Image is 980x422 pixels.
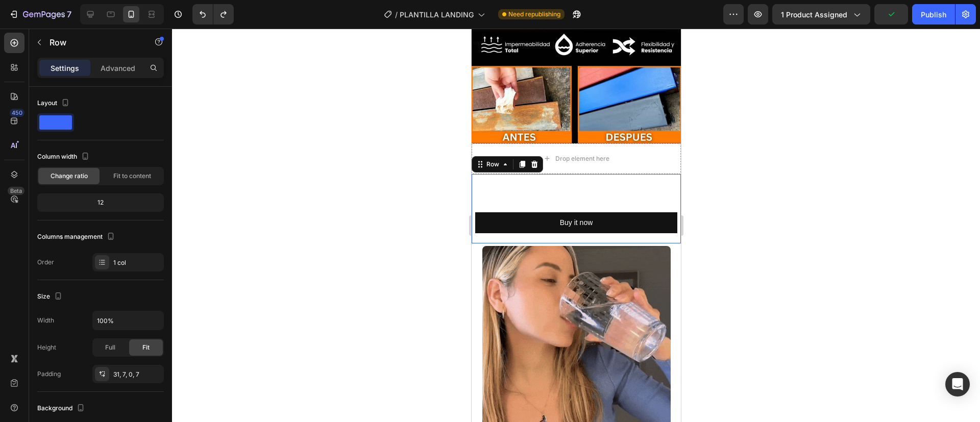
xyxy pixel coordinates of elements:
[113,370,161,379] div: 31, 7, 0, 7
[781,9,847,20] span: 1 product assigned
[67,8,71,20] p: 7
[912,4,955,24] button: Publish
[37,402,87,415] div: Background
[101,63,135,73] p: Advanced
[508,10,560,19] span: Need republishing
[37,290,64,304] div: Size
[4,4,76,24] button: 7
[51,63,79,73] p: Settings
[50,36,136,48] p: Row
[37,369,61,379] div: Padding
[37,316,54,325] div: Width
[142,343,150,352] span: Fit
[93,311,163,330] input: Auto
[37,150,91,164] div: Column width
[113,258,161,267] div: 1 col
[37,96,71,110] div: Layout
[772,4,870,24] button: 1 product assigned
[8,187,24,195] div: Beta
[105,343,115,352] span: Full
[10,109,24,117] div: 450
[921,9,946,20] div: Publish
[37,230,117,244] div: Columns management
[945,372,970,396] div: Open Intercom Messenger
[400,9,474,20] span: PLANTILLA LANDING
[113,171,151,181] span: Fit to content
[37,258,54,267] div: Order
[395,9,398,20] span: /
[472,29,681,422] iframe: Design area
[192,4,234,24] div: Undo/Redo
[51,171,88,181] span: Change ratio
[37,343,56,352] div: Height
[39,195,162,210] div: 12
